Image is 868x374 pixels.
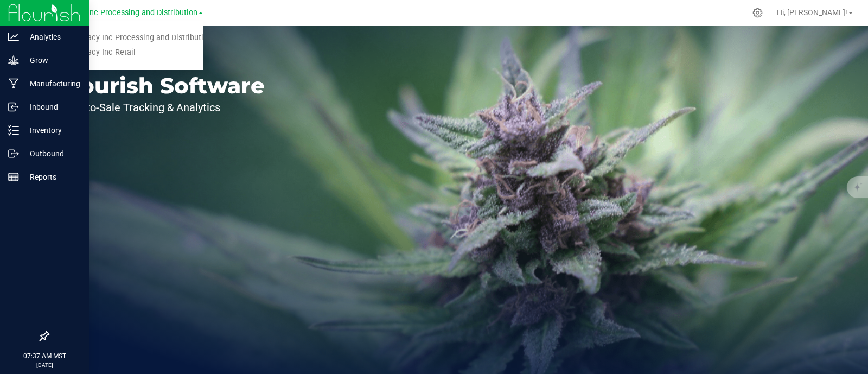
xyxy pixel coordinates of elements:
[751,8,764,18] div: Manage settings
[19,147,84,160] p: Outbound
[31,31,203,46] a: Globe Farmacy Inc Processing and Distribution
[19,77,84,90] p: Manufacturing
[31,46,203,60] a: Globe Farmacy Inc Retail
[8,148,19,159] inline-svg: Outbound
[11,287,43,320] iframe: Resource center
[777,8,847,17] span: Hi, [PERSON_NAME]!
[59,102,265,113] p: Seed-to-Sale Tracking & Analytics
[19,100,84,113] p: Inbound
[19,170,84,183] p: Reports
[59,75,265,97] p: Flourish Software
[19,30,84,43] p: Analytics
[8,102,19,112] inline-svg: Inbound
[8,31,19,42] inline-svg: Analytics
[8,172,19,182] inline-svg: Reports
[32,286,45,299] iframe: Resource center unread badge
[19,54,84,67] p: Grow
[5,361,84,369] p: [DATE]
[5,351,84,361] p: 07:37 AM MST
[8,55,19,66] inline-svg: Grow
[31,8,197,17] span: Globe Farmacy Inc Processing and Distribution
[8,78,19,89] inline-svg: Manufacturing
[19,124,84,137] p: Inventory
[8,125,19,136] inline-svg: Inventory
